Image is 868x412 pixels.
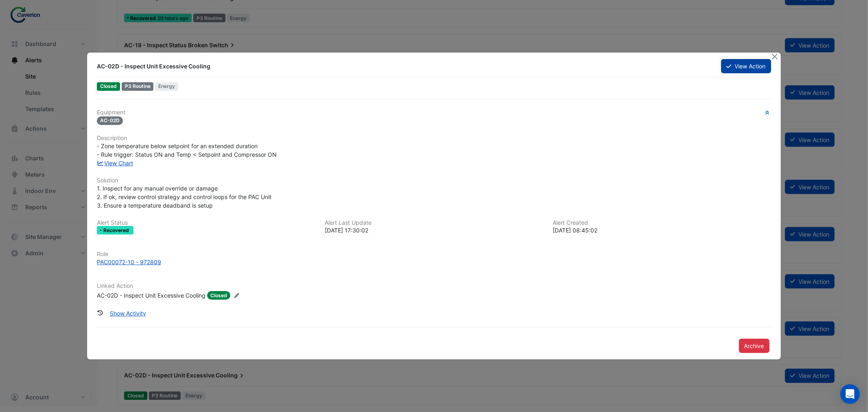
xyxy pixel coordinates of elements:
button: Show Activity [105,306,151,320]
div: AC-02D - Inspect Unit Excessive Cooling [97,62,711,70]
span: 1. Inspect for any manual override or damage 2. If ok, review control strategy and control loops ... [97,185,271,209]
div: PAC00072-10 - 972809 [97,258,161,266]
span: Energy [155,82,178,91]
span: Closed [97,82,120,91]
h6: Rule [97,251,771,258]
h6: Alert Last Update [325,219,543,226]
span: AC-02D [97,116,123,125]
span: Recovered [103,228,131,233]
h6: Description [97,135,771,142]
h6: Alert Created [553,219,771,226]
div: [DATE] 08:45:02 [553,226,771,234]
span: Closed [207,291,230,300]
h6: Solution [97,177,771,184]
h6: Alert Status [97,219,315,226]
h6: Linked Action [97,283,771,289]
span: - Zone temperature below setpoint for an extended duration - Rule trigger: Status ON and Temp < S... [97,142,277,158]
div: Open Intercom Messenger [840,384,860,404]
h6: Equipment [97,109,771,116]
div: [DATE] 17:30:02 [325,226,543,234]
a: PAC00072-10 - 972809 [97,258,771,266]
fa-icon: Edit Linked Action [234,293,240,299]
a: View Chart [97,160,133,167]
div: AC-02D - Inspect Unit Excessive Cooling [97,291,206,300]
div: P3 Routine [122,82,154,91]
button: Close [771,53,779,61]
button: Archive [739,339,770,353]
button: View Action [721,59,771,73]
